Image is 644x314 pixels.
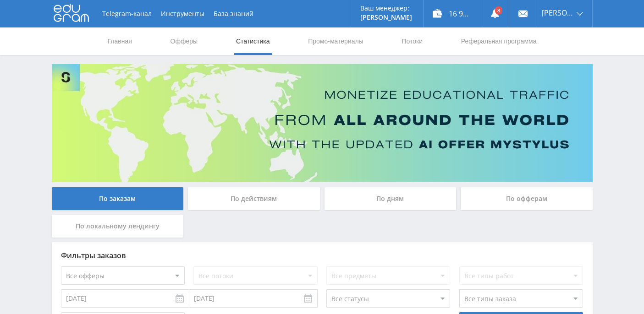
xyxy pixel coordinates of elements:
a: Статистика [235,27,271,55]
a: Офферы [170,27,199,55]
p: Ваш менеджер: [360,5,412,12]
div: По локальному лендингу [52,215,184,238]
div: По офферам [461,187,593,210]
div: По действиям [188,187,320,210]
span: [PERSON_NAME] [542,9,574,16]
a: Промо-материалы [307,27,364,55]
img: Banner [52,64,593,182]
a: Потоки [401,27,424,55]
p: [PERSON_NAME] [360,14,412,21]
div: По заказам [52,187,184,210]
div: По дням [325,187,457,210]
div: Фильтры заказов [61,251,583,260]
a: Реферальная программа [460,27,538,55]
a: Главная [107,27,133,55]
